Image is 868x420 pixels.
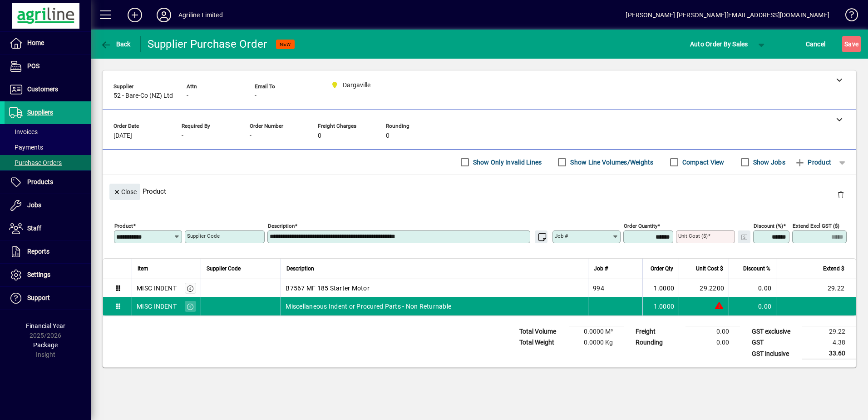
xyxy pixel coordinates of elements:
[5,217,91,240] a: Staff
[793,223,839,229] mat-label: Extend excl GST ($)
[255,92,256,100] span: -
[27,62,39,70] span: POS
[802,326,856,337] td: 29.22
[91,36,141,52] app-page-header-button: Back
[751,158,785,167] label: Show Jobs
[802,348,856,360] td: 33.60
[642,297,679,315] td: 1.0000
[804,36,828,52] button: Cancel
[207,264,241,274] span: Supplier Code
[823,264,844,274] span: Extend $
[27,85,58,93] span: Customers
[27,225,41,232] span: Staff
[830,184,852,205] button: Delete
[5,32,91,55] a: Home
[747,348,802,360] td: GST inclusive
[9,159,62,166] span: Purchase Orders
[5,240,91,263] a: Reports
[137,302,177,311] div: MISC INDENT
[114,223,133,229] mat-label: Product
[844,40,848,48] span: S
[743,264,770,274] span: Discount %
[594,264,608,274] span: Job #
[5,287,91,310] a: Support
[631,326,686,337] td: Freight
[555,233,568,239] mat-label: Job #
[268,223,295,229] mat-label: Description
[286,284,370,293] span: B7567 MF 185 Starter Motor
[569,326,624,337] td: 0.0000 M³
[515,337,569,348] td: Total Weight
[187,233,220,239] mat-label: Supplier Code
[27,178,53,185] span: Products
[696,264,723,274] span: Unit Cost $
[754,223,783,229] mat-label: Discount (%)
[568,158,653,167] label: Show Line Volumes/Weights
[250,132,252,140] span: -
[27,248,49,255] span: Reports
[149,7,178,23] button: Profile
[386,132,390,140] span: 0
[137,284,177,293] div: MISC INDENT
[747,326,802,337] td: GST exclusive
[515,326,569,337] td: Total Volume
[679,279,729,297] td: 29.2200
[318,132,321,140] span: 0
[471,158,542,167] label: Show Only Invalid Lines
[286,264,314,274] span: Description
[5,140,91,155] a: Payments
[107,187,143,195] app-page-header-button: Close
[182,132,183,140] span: -
[280,41,291,47] span: NEW
[626,8,829,22] div: [PERSON_NAME] [PERSON_NAME][EMAIL_ADDRESS][DOMAIN_NAME]
[842,36,861,52] button: Save
[593,284,604,293] span: 994
[9,128,38,135] span: Invoices
[178,8,223,22] div: Agriline Limited
[113,92,173,100] span: 52 - Bare-Co (NZ) Ltd
[5,55,91,78] a: POS
[26,322,65,330] span: Financial Year
[681,158,725,167] label: Compact View
[729,297,776,315] td: 0.00
[27,39,44,46] span: Home
[33,341,58,349] span: Package
[642,279,679,297] td: 1.0000
[5,264,91,286] a: Settings
[120,7,149,23] button: Add
[631,337,686,348] td: Rounding
[113,132,132,140] span: [DATE]
[686,326,740,337] td: 0.00
[187,92,188,100] span: -
[838,2,857,31] a: Knowledge Base
[27,271,50,278] span: Settings
[678,233,708,239] mat-label: Unit Cost ($)
[686,36,753,52] button: Auto Order By Sales
[844,37,858,51] span: ave
[776,279,856,297] td: 29.22
[286,302,451,311] span: Miscellaneous Indent or Procured Parts - Non Returnable
[100,40,131,48] span: Back
[109,184,140,200] button: Close
[27,201,41,209] span: Jobs
[5,124,91,140] a: Invoices
[9,144,43,151] span: Payments
[138,264,148,274] span: Item
[729,279,776,297] td: 0.00
[686,337,740,348] td: 0.00
[806,37,826,51] span: Cancel
[27,109,53,116] span: Suppliers
[113,185,137,200] span: Close
[747,337,802,348] td: GST
[651,264,673,274] span: Order Qty
[103,175,856,208] div: Product
[98,36,133,52] button: Back
[690,37,748,51] span: Auto Order By Sales
[148,37,267,51] div: Supplier Purchase Order
[5,155,91,170] a: Purchase Orders
[624,223,657,229] mat-label: Order Quantity
[5,78,91,101] a: Customers
[27,294,50,301] span: Support
[5,194,91,217] a: Jobs
[802,337,856,348] td: 4.38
